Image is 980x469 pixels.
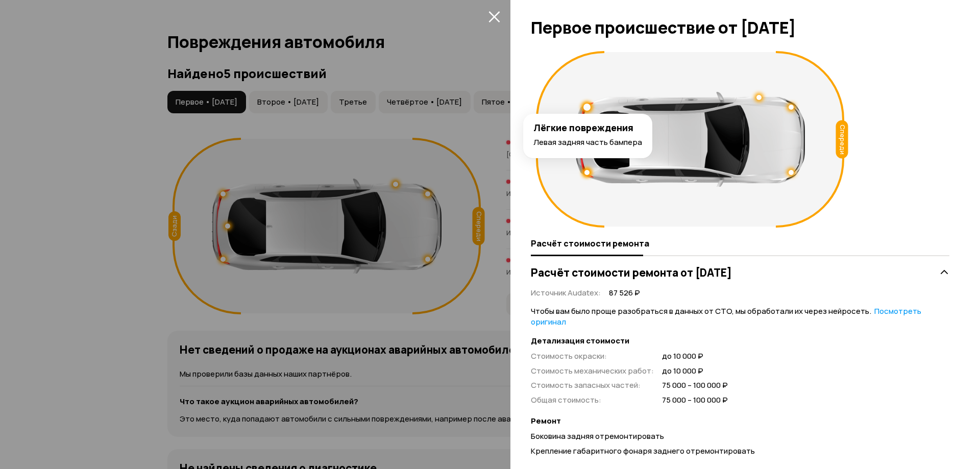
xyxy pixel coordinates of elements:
[533,122,642,133] h4: Лёгкие повреждения
[531,394,601,405] span: Общая стоимость :
[609,288,640,299] span: 87 526 ₽
[531,306,921,327] span: Чтобы вам было проще разобраться в данных от СТО, мы обработали их через нейросеть.
[531,287,601,298] span: Источник Audatex :
[531,238,649,249] span: Расчёт стоимости ремонта
[531,266,732,279] h3: Расчёт стоимости ремонта от [DATE]
[531,446,755,456] span: Крепление габаритного фонаря заднего отремонтировать
[836,120,848,159] div: Спереди
[486,8,502,24] button: закрыть
[662,366,728,377] span: до 10 000 ₽
[533,137,642,148] span: Левая задняя часть бампера
[531,336,949,347] strong: Детализация стоимости
[531,365,654,376] span: Стоимость механических работ :
[662,395,728,406] span: 75 000 – 100 000 ₽
[531,306,921,327] a: Посмотреть оригинал
[531,431,664,441] span: Боковина задняя отремонтировать
[531,416,949,427] strong: Ремонт
[662,380,728,391] span: 75 000 – 100 000 ₽
[531,351,607,361] span: Стоимость окраски :
[662,351,728,362] span: до 10 000 ₽
[531,380,641,390] span: Стоимость запасных частей :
